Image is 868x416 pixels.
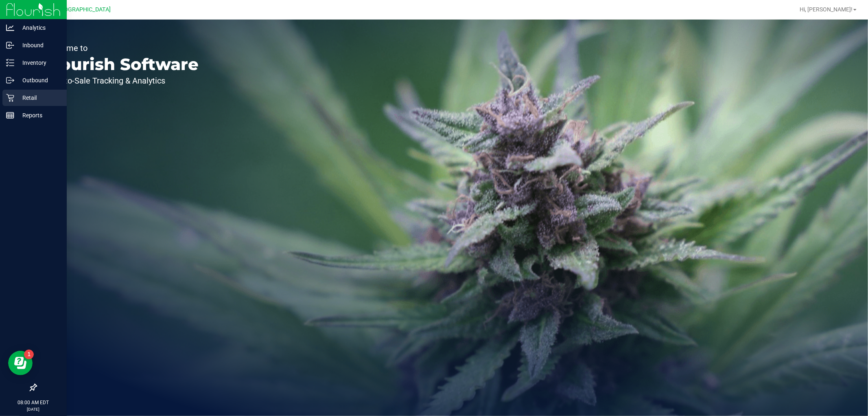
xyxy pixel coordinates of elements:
[14,23,63,33] p: Analytics
[44,56,199,73] p: Flourish Software
[6,111,14,119] inline-svg: Reports
[6,24,14,32] inline-svg: Analytics
[6,76,14,84] inline-svg: Outbound
[4,406,63,412] p: [DATE]
[8,351,33,375] iframe: Resource center
[14,110,63,120] p: Reports
[24,350,34,359] iframe: Resource center unread badge
[14,40,63,50] p: Inbound
[55,6,111,13] span: [GEOGRAPHIC_DATA]
[800,6,853,13] span: Hi, [PERSON_NAME]!
[44,44,199,52] p: Welcome to
[6,94,14,102] inline-svg: Retail
[44,77,199,85] p: Seed-to-Sale Tracking & Analytics
[14,75,63,85] p: Outbound
[4,399,63,406] p: 08:00 AM EDT
[6,41,14,49] inline-svg: Inbound
[14,58,63,68] p: Inventory
[6,59,14,67] inline-svg: Inventory
[14,93,63,103] p: Retail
